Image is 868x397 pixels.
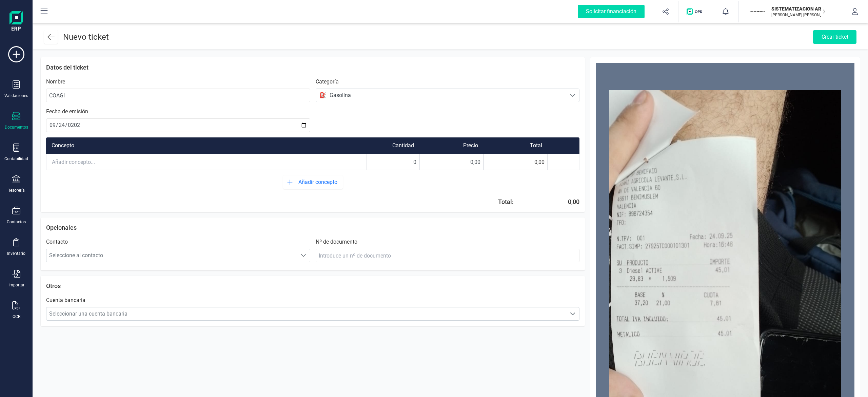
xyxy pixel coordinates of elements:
img: Logo de OPS [687,8,705,15]
div: Cantidad [366,137,419,154]
div: Gasolina [330,91,351,99]
button: Logo de OPS [683,1,709,22]
div: Total: [498,197,514,207]
div: Cuenta bancaria [46,296,85,304]
p: Fecha de emisión [46,108,88,116]
div: 0,00 [565,197,579,207]
p: Nº de documento [316,238,357,246]
input: Añadir concepto... [46,154,366,169]
p: Categoría [316,78,339,86]
div: Inventario [7,251,25,256]
p: Contacto [46,238,68,246]
button: Solicitar financiación [570,1,653,22]
div: Total [484,137,548,154]
div: Contabilidad [4,156,28,162]
div: Tesorería [8,188,25,193]
div: ⛽ [319,91,327,99]
div: Precio [419,137,484,154]
span: Seleccione al contacto [46,249,297,262]
input: Introduce el nombre [46,89,310,102]
span: Nuevo ticket [63,32,109,42]
p: Opcionales [46,223,579,232]
p: Nombre [46,78,65,86]
p: SISTEMATIZACION ARQUITECTONICA EN REFORMAS SL [771,5,826,12]
div: Solicitar financiación [578,5,645,18]
div: Validaciones [4,93,28,98]
p: [PERSON_NAME] [PERSON_NAME] [771,12,826,18]
div: OCR [13,314,20,319]
img: SI [750,4,765,19]
input: Introduce un nº de documento [316,249,580,262]
div: Documentos [5,125,28,130]
span: Añadir concepto [298,178,340,186]
button: SISISTEMATIZACION ARQUITECTONICA EN REFORMAS SL[PERSON_NAME] [PERSON_NAME] [747,1,834,22]
div: 0,00 [484,154,548,170]
p: Datos del ticket [46,63,579,72]
div: Contactos [7,219,26,225]
div: Concepto [46,137,366,154]
div: Crear ticket [813,30,856,44]
img: Logo Finanedi [9,11,23,33]
div: Importar [8,282,24,288]
span: Seleccionar una cuenta bancaria [46,307,567,321]
p: Otros [46,281,579,291]
div: Seleccione al contacto [297,253,310,258]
